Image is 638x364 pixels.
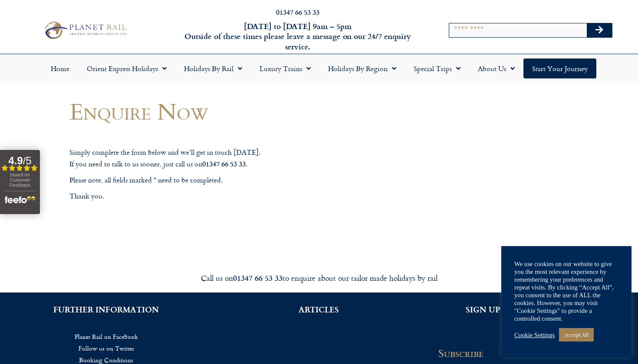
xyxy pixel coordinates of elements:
h2: ARTICLES [226,305,412,313]
div: We use cookies on our website to give you the most relevant experience by remembering your prefer... [514,260,618,322]
a: Accept All [559,328,594,341]
a: Follow us on Twitter [13,342,200,354]
a: Luxury Trains [251,58,319,78]
a: Holidays by Region [319,58,405,78]
h2: SIGN UP FOR THE PLANET RAIL NEWSLETTER [438,305,625,321]
a: Special Trips [405,58,469,78]
p: Simply complete the form below and we’ll get in touch [DATE]. If you need to talk to us sooner, j... [69,147,395,169]
p: Please note, all fields marked * need to be completed. [69,175,395,186]
nav: Menu [4,58,634,78]
a: Planet Rail on Facebook [13,331,200,342]
a: Start your Journey [523,58,596,78]
strong: 01347 66 53 33 [202,159,246,169]
a: Orient Express Holidays [78,58,175,78]
a: Home [42,58,78,78]
a: Holidays by Rail [175,58,251,78]
strong: 01347 66 53 33 [233,272,283,283]
div: Call us on to enquire about our tailor made holidays by rail [76,273,562,283]
button: Search [587,23,612,37]
a: 01347 66 53 33 [276,7,319,17]
h6: [DATE] to [DATE] 9am – 5pm Outside of these times please leave a message on our 24/7 enquiry serv... [172,21,423,52]
a: Cookie Settings [514,331,555,339]
img: Planet Rail Train Holidays Logo [41,19,128,41]
p: Thank you. [69,191,395,202]
h2: FURTHER INFORMATION [13,305,200,313]
h2: Subscribe [438,347,573,359]
h1: Enquire Now [69,98,395,124]
a: About Us [469,58,523,78]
